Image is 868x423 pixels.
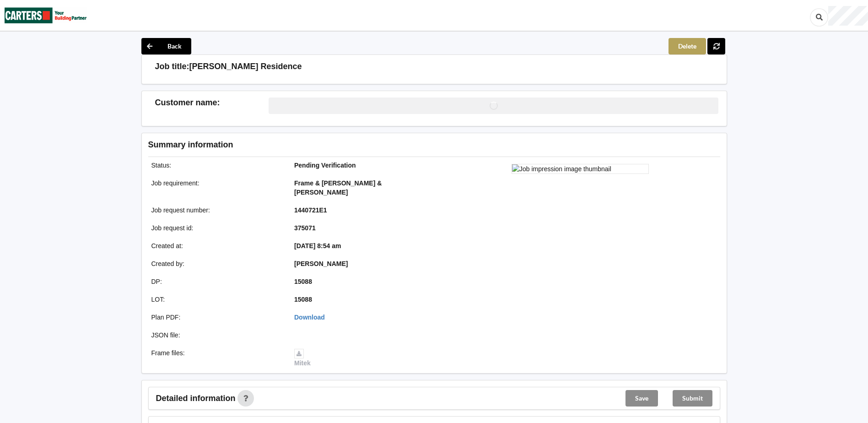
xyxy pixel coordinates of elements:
b: 15088 [294,278,312,285]
span: Detailed information [156,394,236,402]
div: Created at : [145,241,288,250]
div: Frame files : [145,348,288,368]
a: Mitek [294,349,311,367]
a: Download [294,314,325,321]
h3: [PERSON_NAME] Residence [189,61,302,72]
b: 15088 [294,296,312,303]
b: 375071 [294,224,316,232]
img: Carters [5,0,87,30]
div: DP : [145,277,288,286]
h3: Customer name : [155,98,269,108]
div: Created by : [145,259,288,268]
button: Back [141,38,191,54]
b: Pending Verification [294,162,356,169]
div: JSON file : [145,331,288,340]
button: Delete [669,38,706,54]
div: Job request id : [145,223,288,233]
h3: Job title: [155,61,189,72]
div: Job request number : [145,206,288,215]
b: 1440721E1 [294,206,327,214]
img: Job impression image thumbnail [512,164,649,174]
b: Frame & [PERSON_NAME] & [PERSON_NAME] [294,179,382,196]
b: [PERSON_NAME] [294,260,348,267]
div: Plan PDF : [145,313,288,322]
h3: Summary information [148,140,574,150]
div: LOT : [145,295,288,304]
div: Status : [145,161,288,170]
div: Job requirement : [145,179,288,197]
b: [DATE] 8:54 am [294,242,341,249]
